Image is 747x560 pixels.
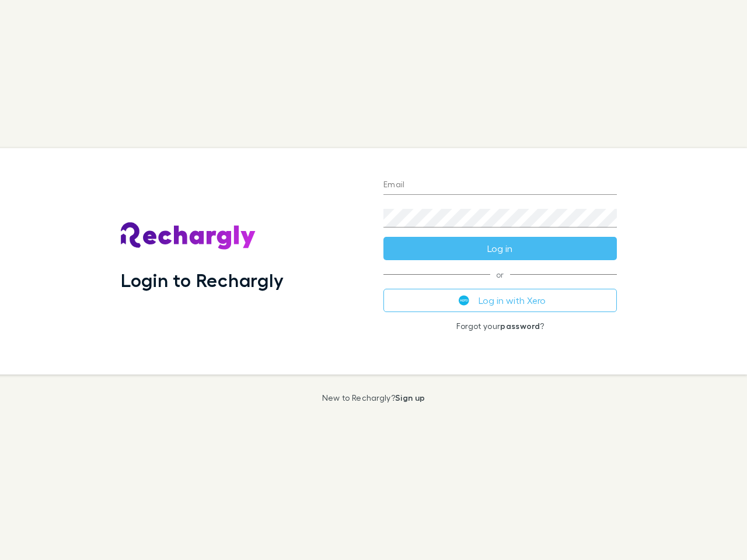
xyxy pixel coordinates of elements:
a: Sign up [395,393,425,402]
button: Log in with Xero [383,289,617,312]
p: Forgot your ? [383,321,617,331]
span: or [383,274,617,275]
img: Rechargly's Logo [121,222,256,250]
p: New to Rechargly? [322,393,425,402]
img: Xero's logo [459,295,469,306]
h1: Login to Rechargly [121,269,284,291]
button: Log in [383,237,617,260]
a: password [500,321,540,331]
